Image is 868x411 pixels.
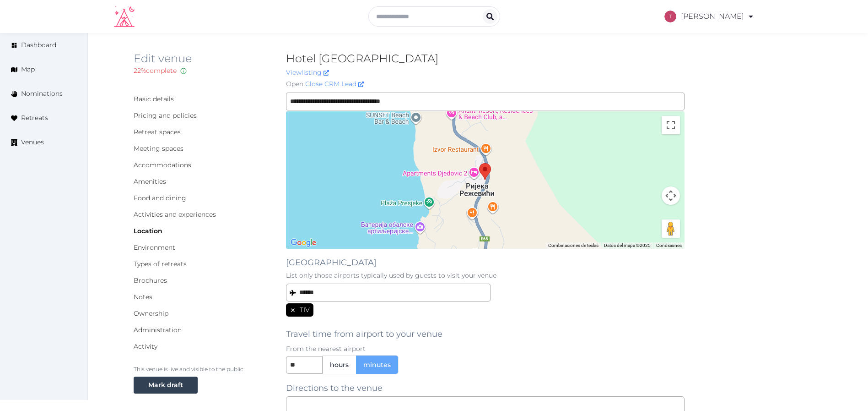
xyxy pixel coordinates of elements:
button: Arrastra el hombrecito naranja al mapa para abrir Street View [662,219,680,238]
a: Accommodations [134,161,191,169]
span: Venues [21,137,44,147]
span: hours [330,360,349,369]
span: Retreats [21,113,48,123]
a: Brochures [134,276,167,285]
div: Mark draft [148,380,183,390]
span: Open [286,79,303,89]
label: [GEOGRAPHIC_DATA] [286,256,377,269]
a: Location [134,227,162,235]
p: From the nearest airport [286,344,685,353]
a: Notes [134,293,152,301]
a: Environment [134,243,175,252]
img: Google [288,237,318,249]
button: Combinaciones de teclas [548,242,598,249]
span: TIV [300,306,310,314]
a: Viewlisting [286,68,329,77]
span: Dashboard [21,40,56,50]
button: Mark draft [134,377,198,394]
label: Travel time from airport to your venue [286,328,442,340]
span: Nominations [21,89,63,99]
a: Basic details [134,95,174,103]
a: Activity [134,342,157,351]
button: Controles de visualización del mapa [662,186,680,205]
a: Meeting spaces [134,144,183,153]
a: Administration [134,326,182,334]
a: Types of retreats [134,260,187,268]
a: Close CRM Lead [305,79,364,89]
a: Activities and experiences [134,210,216,219]
p: List only those airports typically used by guests to visit your venue [286,271,685,280]
a: Food and dining [134,194,186,202]
a: Abrir esta área en Google Maps (se abre en una ventana nueva) [288,237,318,249]
p: This venue is live and visible to the public [134,366,271,373]
h2: Edit venue [134,51,271,66]
a: Condiciones [656,243,682,248]
span: minutes [363,360,391,369]
span: 22 % complete [134,66,177,75]
a: Pricing and policies [134,111,197,120]
h2: Hotel [GEOGRAPHIC_DATA] [286,51,685,66]
label: Directions to the venue [286,382,383,395]
a: Ownership [134,309,168,318]
span: Datos del mapa ©2025 [604,243,651,248]
span: Map [21,65,35,74]
a: Amenities [134,177,166,186]
button: Activar o desactivar la vista de pantalla completa [662,116,680,134]
a: Retreat spaces [134,128,181,136]
a: [PERSON_NAME] [664,4,755,29]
